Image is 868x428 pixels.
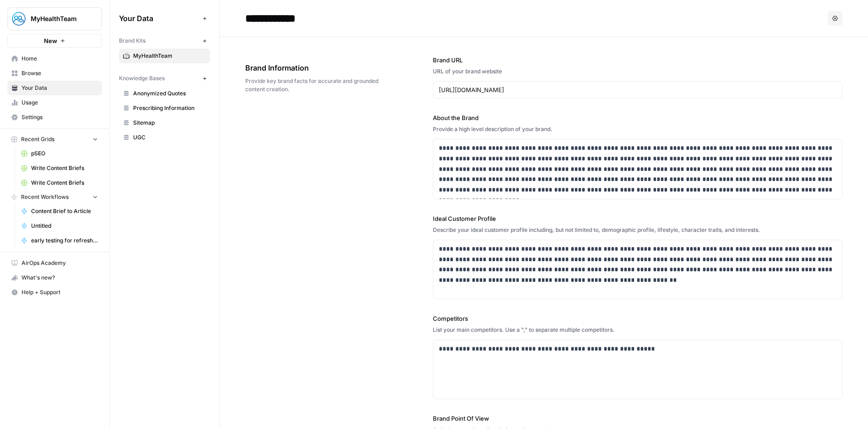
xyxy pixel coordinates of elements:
span: Prescribing Information [133,104,206,112]
span: Settings [22,113,98,121]
span: Write Content Briefs [31,164,98,172]
div: List your main competitors. Use a "," to separate multiple competitors. [433,326,842,334]
a: Settings [7,110,102,125]
a: Write Content Briefs [17,176,102,190]
a: Prescribing Information [119,101,210,115]
span: Recent Grids [21,135,54,143]
span: Your Data [119,13,199,24]
button: Recent Workflows [7,190,102,204]
a: Untitled [17,219,102,233]
label: Brand URL [433,55,842,65]
label: Competitors [433,314,842,323]
div: What's new? [8,271,102,285]
span: Browse [22,69,98,77]
a: Browse [7,66,102,81]
span: Untitled [31,222,98,230]
a: MyHealthTeam [119,49,210,63]
button: Help + Support [7,285,102,300]
span: AirOps Academy [22,259,98,267]
button: Recent Grids [7,132,102,146]
span: Your Data [22,84,98,92]
label: About the Brand [433,113,842,122]
span: New [44,36,57,45]
span: Provide key brand facts for accurate and grounded content creation. [245,77,382,93]
button: Workspace: MyHealthTeam [7,7,102,30]
div: URL of your brand website [433,67,842,76]
span: Home [22,55,98,63]
label: Brand Point Of View [433,414,842,423]
a: Home [7,51,102,66]
button: What's new? [7,270,102,285]
a: AirOps Academy [7,256,102,270]
span: Brand Information [245,62,382,73]
span: early testing for refreshes [31,236,98,245]
input: www.sundaysoccer.com [439,85,836,94]
span: UGC [133,133,206,142]
label: Ideal Customer Profile [433,214,842,223]
div: Describe your ideal customer profile including, but not limited to, demographic profile, lifestyl... [433,226,842,234]
span: MyHealthTeam [31,14,86,23]
span: Knowledge Bases [119,74,165,82]
a: early testing for refreshes [17,233,102,248]
a: pSEO [17,146,102,161]
span: pSEO [31,149,98,158]
div: Provide a high level description of your brand. [433,125,842,133]
a: Anonymized Quotes [119,86,210,101]
a: Content Brief to Article [17,204,102,219]
span: Brand Kits [119,37,146,45]
span: Help + Support [22,288,98,296]
span: Content Brief to Article [31,207,98,215]
span: Recent Workflows [21,193,69,201]
a: UGC [119,130,210,145]
span: MyHealthTeam [133,52,206,60]
span: Sitemap [133,119,206,127]
span: Usage [22,99,98,107]
img: MyHealthTeam Logo [11,11,27,27]
span: Write Content Briefs [31,179,98,187]
span: Anonymized Quotes [133,89,206,98]
a: Write Content Briefs [17,161,102,176]
button: New [7,34,102,48]
a: Sitemap [119,115,210,130]
a: Your Data [7,81,102,95]
a: Usage [7,95,102,110]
